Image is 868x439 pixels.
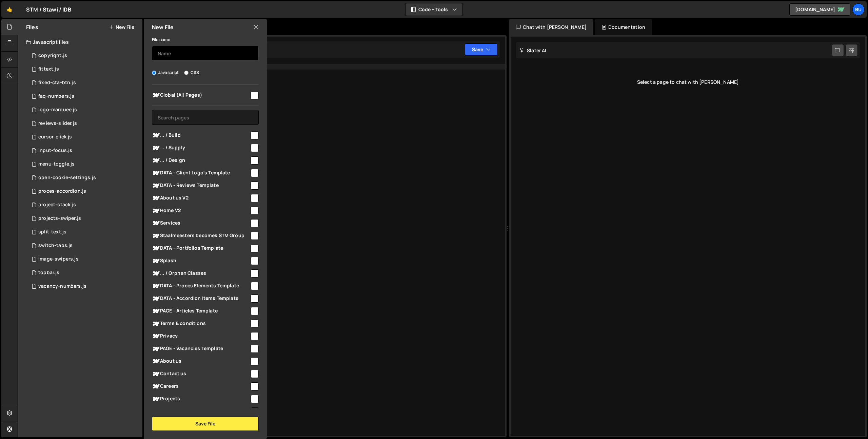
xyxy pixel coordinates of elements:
span: ... / Orphan Classes [152,269,250,278]
span: ... / Design [152,156,250,165]
span: DATA - Accordion Items Template [152,294,250,303]
span: About us [152,357,250,365]
a: Bu [852,3,865,16]
div: open-cookie-settings.js [38,175,96,181]
div: 11873/29073.js [26,198,142,212]
div: proces-accordion.js [38,188,86,194]
button: Save File [152,417,259,431]
span: About us V2 [152,194,250,202]
span: DATA - Reviews Template [152,182,250,190]
span: Splash [152,257,250,265]
div: fittext.js [38,66,59,72]
span: PAGE - Projects Template [152,407,250,416]
input: CSS [184,71,189,75]
span: Careers [152,382,250,390]
span: Terms & conditions [152,320,250,328]
input: Javascript [152,71,156,75]
div: 11873/29044.js [26,49,142,62]
div: 11873/45999.js [26,90,142,103]
label: File name [152,36,170,43]
span: DATA - Portfolios Template [152,244,250,252]
div: fixed-cta-btn.js [38,80,76,86]
div: project-stack.js [38,202,76,208]
div: cursor-click.js [38,134,72,140]
span: Services [152,219,250,227]
div: projects-swiper.js [38,215,81,222]
div: 11873/29050.js [26,185,142,198]
button: Save [465,43,498,56]
a: [DOMAIN_NAME] [789,3,850,16]
div: copyright.js [38,53,67,59]
div: Select a page to chat with [PERSON_NAME] [516,69,860,96]
div: faq-numbers.js [38,93,74,99]
div: Documentation [595,19,652,35]
div: image-swipers.js [38,256,79,262]
div: 11873/29047.js [26,225,142,239]
div: Javascript files [18,35,142,49]
span: Home V2 [152,207,250,215]
div: 11873/29049.js [26,157,142,171]
span: Global (All Pages) [152,91,250,99]
div: logo-marquee.js [38,107,77,113]
span: DATA - Proces Elements Template [152,282,250,290]
div: 11873/29045.js [26,130,142,144]
div: STM / Stawi / IDB [26,5,71,14]
label: Javascript [152,69,179,76]
div: 11873/45967.js [26,117,142,130]
span: Staalmeesters becomes STM Group [152,232,250,240]
h2: New File [152,23,174,31]
span: DATA - Client Logo's Template [152,169,250,177]
input: Name [152,46,259,61]
span: ... / Supply [152,144,250,152]
div: vacancy-numbers.js [38,283,86,289]
span: Privacy [152,332,250,340]
h2: Files [26,23,38,31]
div: 11873/29046.js [26,252,142,266]
div: 11873/46117.js [26,76,142,90]
div: switch-tabs.js [38,243,73,249]
input: Search pages [152,110,259,125]
span: Contact us [152,370,250,378]
div: topbar.js [38,270,59,276]
div: menu-toggle.js [38,161,75,167]
span: PAGE - Articles Template [152,307,250,315]
div: Chat with [PERSON_NAME] [509,19,593,35]
div: 11873/29048.js [26,144,142,157]
div: 11873/40758.js [26,212,142,225]
span: Projects [152,395,250,403]
h2: Slater AI [519,47,547,54]
div: 11873/40776.js [26,266,142,280]
button: Code + Tools [406,3,462,16]
div: 11873/45993.js [26,103,142,117]
label: CSS [184,69,199,76]
div: 11873/46141.js [26,62,142,76]
button: New File [109,24,134,30]
span: PAGE - Vacancies Template [152,345,250,353]
div: 11873/29352.js [26,239,142,252]
div: split-text.js [38,229,66,235]
div: input-focus.js [38,148,72,154]
span: ... / Build [152,131,250,139]
div: 11873/29420.js [26,171,142,185]
a: 🤙 [1,1,18,18]
div: reviews-slider.js [38,120,77,127]
div: 11873/29051.js [26,280,142,293]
